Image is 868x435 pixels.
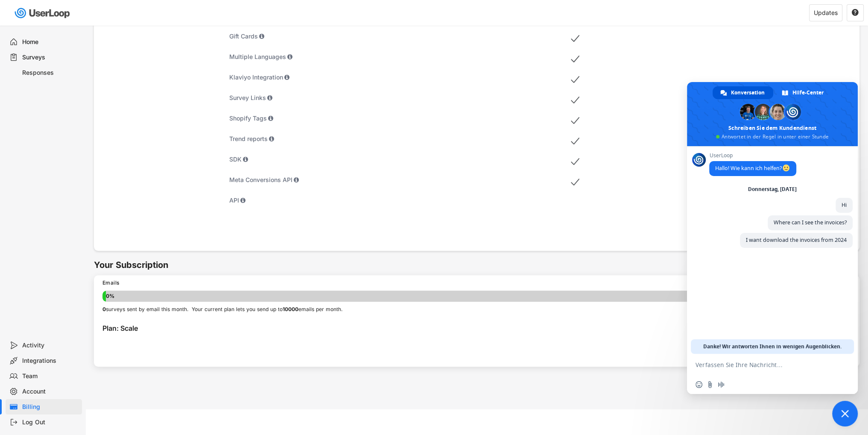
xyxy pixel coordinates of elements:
[814,10,838,16] div: Updates
[748,187,797,192] div: Donnerstag, [DATE]
[229,135,554,143] div: Trend reports
[104,291,849,302] div: 0%
[102,279,188,286] div: Emails
[713,86,773,99] a: Konversation
[571,53,579,65] img: MobileAcceptMajor.svg
[571,114,579,127] img: MobileAcceptMajor.svg
[696,354,832,375] textarea: Verfassen Sie Ihre Nachricht…
[229,53,554,61] div: Multiple Languages
[774,86,832,99] a: Hilfe-Center
[709,153,796,159] span: UserLoop
[792,86,824,99] span: Hilfe-Center
[22,53,79,62] div: Surveys
[22,388,79,396] div: Account
[22,403,79,411] div: Billing
[22,341,79,350] div: Activity
[102,306,106,312] strong: 0
[715,165,790,172] span: Hallo! Wie kann ich helfen?
[13,4,73,22] img: userloop-logo-01.svg
[229,196,554,205] div: API
[832,401,858,426] a: Chat schließen
[571,73,579,86] img: MobileAcceptMajor.svg
[22,357,79,365] div: Integrations
[571,176,579,188] img: MobileAcceptMajor.svg
[842,201,847,209] span: Hi
[571,32,579,45] img: MobileAcceptMajor.svg
[746,236,847,244] span: I want download the invoices from 2024
[571,135,579,147] img: MobileAcceptMajor.svg
[229,73,554,82] div: Klaviyo Integration
[229,155,554,164] div: SDK
[852,9,859,16] text: 
[94,259,868,271] h6: Your Subscription
[774,219,847,226] span: Where can I see the invoices?
[102,324,851,335] div: Plan: Scale
[229,32,554,41] div: Gift Cards
[851,9,859,17] button: 
[731,86,765,99] span: Konversation
[718,381,725,388] span: Audionachricht aufzeichnen
[22,418,79,426] div: Log Out
[571,155,579,168] img: MobileAcceptMajor.svg
[229,94,554,102] div: Survey Links
[229,176,554,184] div: Meta Conversions API
[22,38,79,46] div: Home
[571,94,579,106] img: MobileAcceptMajor.svg
[102,306,851,313] div: surveys sent by email this month. Your current plan lets you send up to emails per month.
[22,69,79,77] div: Responses
[707,381,713,388] span: Datei senden
[283,306,298,312] strong: 10000
[703,339,842,354] span: Danke! Wir antworten Ihnen in wenigen Augenblicken.
[22,372,79,380] div: Team
[229,114,554,123] div: Shopify Tags
[696,381,702,388] span: Einen Emoji einfügen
